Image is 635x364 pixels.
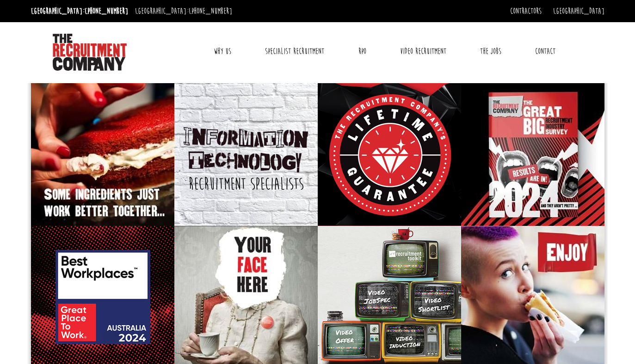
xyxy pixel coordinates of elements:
a: The Jobs [473,40,508,63]
a: Why Us [207,40,238,63]
a: [GEOGRAPHIC_DATA] [553,6,604,16]
a: Contact [528,40,562,63]
img: The Recruitment Company [53,34,127,71]
a: Specialist Recruitment [258,40,331,63]
li: [GEOGRAPHIC_DATA]: [133,4,234,18]
a: [PHONE_NUMBER] [85,6,128,16]
a: RPO [351,40,373,63]
li: [GEOGRAPHIC_DATA]: [29,4,130,18]
a: Contractors [510,6,542,16]
a: [PHONE_NUMBER] [189,6,232,16]
a: Video Recruitment [393,40,453,63]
